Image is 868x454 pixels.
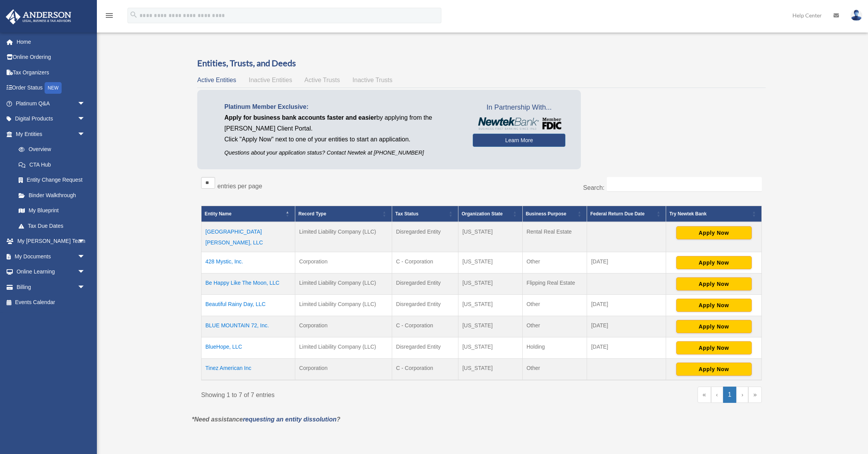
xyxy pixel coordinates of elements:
[192,416,340,423] em: *Need assistance ?
[5,111,97,127] a: Digital Productsarrow_drop_down
[522,337,587,358] td: Holding
[5,295,97,310] a: Events Calendar
[522,222,587,252] td: Rental Real Estate
[197,77,236,83] span: Active Entities
[587,294,666,316] td: [DATE]
[392,222,458,252] td: Disregarded Entity
[5,65,97,80] a: Tax Organizers
[522,316,587,337] td: Other
[224,134,461,145] p: Click "Apply Now" next to one of your entities to start an application.
[45,82,62,94] div: NEW
[224,101,461,112] p: Platinum Member Exclusive:
[392,273,458,294] td: Disregarded Entity
[201,222,295,252] td: [GEOGRAPHIC_DATA][PERSON_NAME], LLC
[224,112,461,134] p: by applying from the [PERSON_NAME] Client Portal.
[526,211,567,217] span: Business Purpose
[201,337,295,358] td: BlueHope, LLC
[201,273,295,294] td: Be Happy Like The Moon, LLC
[697,387,711,403] a: First
[5,96,97,111] a: Platinum Q&Aarrow_drop_down
[462,211,503,217] span: Organization State
[5,279,97,295] a: Billingarrow_drop_down
[5,264,97,280] a: Online Learningarrow_drop_down
[295,222,392,252] td: Limited Liability Company (LLC)
[587,316,666,337] td: [DATE]
[473,101,565,114] span: In Partnership With...
[522,294,587,316] td: Other
[201,358,295,380] td: Tinez American Inc
[3,9,74,24] img: Anderson Advisors Platinum Portal
[5,249,97,264] a: My Documentsarrow_drop_down
[458,206,522,222] th: Organization State: Activate to sort
[676,277,752,291] button: Apply Now
[392,252,458,273] td: C - Corporation
[201,294,295,316] td: Beautiful Rainy Day, LLC
[458,294,522,316] td: [US_STATE]
[353,77,393,83] span: Inactive Trusts
[5,34,97,50] a: Home
[583,184,604,191] label: Search:
[129,10,138,19] i: search
[676,226,752,239] button: Apply Now
[249,77,292,83] span: Inactive Entities
[295,337,392,358] td: Limited Liability Company (LLC)
[392,206,458,222] th: Tax Status: Activate to sort
[458,358,522,380] td: [US_STATE]
[723,387,737,403] a: 1
[522,252,587,273] td: Other
[458,273,522,294] td: [US_STATE]
[77,249,93,265] span: arrow_drop_down
[458,222,522,252] td: [US_STATE]
[676,299,752,312] button: Apply Now
[5,80,97,96] a: Order StatusNEW
[295,273,392,294] td: Limited Liability Company (LLC)
[77,279,93,295] span: arrow_drop_down
[11,203,93,218] a: My Blueprint
[105,14,114,20] a: menu
[669,209,750,218] div: Try Newtek Bank
[295,252,392,273] td: Corporation
[676,320,752,333] button: Apply Now
[105,11,114,20] i: menu
[201,206,295,222] th: Entity Name: Activate to invert sorting
[197,57,766,69] h3: Entities, Trusts, and Deeds
[77,96,93,112] span: arrow_drop_down
[201,316,295,337] td: BLUE MOUNTAIN 72, Inc.
[522,358,587,380] td: Other
[666,206,762,222] th: Try Newtek Bank : Activate to sort
[243,416,337,423] a: requesting an entity dissolution
[392,316,458,337] td: C - Corporation
[748,387,762,403] a: Last
[473,134,565,147] a: Learn More
[11,172,93,188] a: Entity Change Request
[295,358,392,380] td: Corporation
[736,387,748,403] a: Next
[77,234,93,249] span: arrow_drop_down
[458,337,522,358] td: [US_STATE]
[224,114,376,121] span: Apply for business bank accounts faster and easier
[522,206,587,222] th: Business Purpose: Activate to sort
[224,148,461,158] p: Questions about your application status? Contact Newtek at [PHONE_NUMBER]
[77,111,93,127] span: arrow_drop_down
[587,252,666,273] td: [DATE]
[201,387,476,401] div: Showing 1 to 7 of 7 entries
[5,50,97,65] a: Online Ordering
[458,316,522,337] td: [US_STATE]
[295,294,392,316] td: Limited Liability Company (LLC)
[711,387,723,403] a: Previous
[587,337,666,358] td: [DATE]
[11,187,93,203] a: Binder Walkthrough
[205,211,231,217] span: Entity Name
[587,206,666,222] th: Federal Return Due Date: Activate to sort
[5,234,97,249] a: My [PERSON_NAME] Teamarrow_drop_down
[5,126,93,142] a: My Entitiesarrow_drop_down
[590,211,644,217] span: Federal Return Due Date
[392,294,458,316] td: Disregarded Entity
[217,183,262,189] label: entries per page
[676,363,752,376] button: Apply Now
[458,252,522,273] td: [US_STATE]
[395,211,418,217] span: Tax Status
[11,142,89,157] a: Overview
[305,77,340,83] span: Active Trusts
